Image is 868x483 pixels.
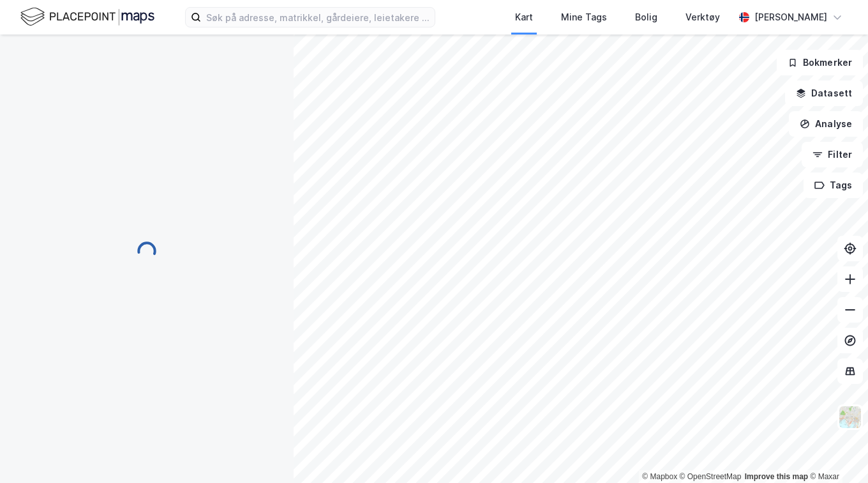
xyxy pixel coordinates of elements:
input: Søk på adresse, matrikkel, gårdeiere, leietakere eller personer [201,8,435,27]
div: Mine Tags [561,10,607,25]
img: Z [838,405,862,429]
a: Improve this map [745,472,808,481]
img: spinner.a6d8c91a73a9ac5275cf975e30b51cfb.svg [137,241,157,261]
a: Mapbox [642,472,677,481]
button: Bokmerker [777,50,863,75]
div: Kart [515,10,533,25]
button: Analyse [789,111,863,137]
button: Tags [804,172,863,198]
div: Verktøy [685,10,720,25]
img: logo.f888ab2527a4732fd821a326f86c7f29.svg [20,6,154,28]
button: Datasett [785,80,863,106]
iframe: Chat Widget [804,422,868,483]
div: Bolig [635,10,657,25]
a: OpenStreetMap [680,472,742,481]
div: [PERSON_NAME] [754,10,827,25]
button: Filter [802,142,863,167]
